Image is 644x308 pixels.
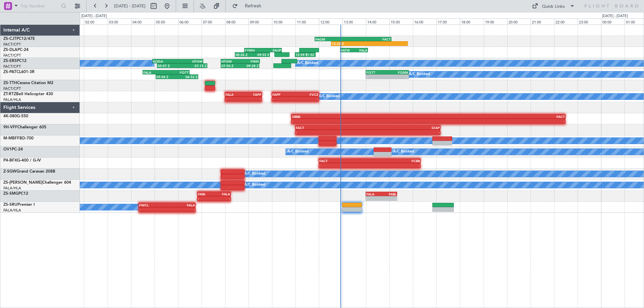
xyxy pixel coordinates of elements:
[3,59,26,63] a: ZS-ERSPC12
[3,208,21,213] a: FALA/HLA
[198,192,214,196] div: FABL
[387,75,408,79] div: -
[221,64,240,68] div: 07:50 Z
[319,91,340,102] div: A/C Booked
[229,1,269,11] button: Refresh
[3,92,53,96] a: ZT-RTZBell Helicopter 430
[3,147,12,151] span: OV1
[295,97,318,101] div: -
[409,69,430,79] div: A/C Booked
[292,115,428,119] div: UBBB
[341,48,354,52] div: FATW
[177,75,198,79] div: 06:52 Z
[3,59,17,63] span: ZS-ERS
[244,180,265,190] div: A/C Booked
[182,64,207,68] div: 07:15 Z
[3,181,71,185] a: ZS-[PERSON_NAME]Challenger 604
[3,192,18,196] span: ZS-SMG
[244,93,262,97] div: FAPP
[155,18,178,24] div: 05:00
[578,18,601,24] div: 23:00
[3,53,21,58] a: FACT/CPT
[3,64,21,69] a: FACT/CPT
[389,18,413,24] div: 15:00
[3,37,16,41] span: ZS-CJT
[3,114,28,118] a: 4K-080G-550
[305,53,315,57] div: 11:52 Z
[156,75,177,79] div: 05:04 Z
[602,13,628,19] div: [DATE] - [DATE]
[366,70,387,74] div: FQTT
[202,18,225,24] div: 07:00
[460,18,483,24] div: 18:00
[381,192,396,196] div: FABL
[139,203,167,207] div: FWCL
[370,163,420,167] div: -
[3,37,35,41] a: ZS-CJTPC12/47E
[272,18,296,24] div: 10:00
[153,59,178,63] div: KOGA
[315,37,353,41] div: FAGM
[3,81,17,85] span: ZS-TTH
[166,70,189,74] div: FQTT
[221,59,240,63] div: HTGW
[601,18,625,24] div: 00:00
[3,48,17,52] span: ZS-DLA
[84,18,107,24] div: 02:00
[245,48,263,52] div: FYWH
[131,18,155,24] div: 04:00
[3,92,16,96] span: ZT-RTZ
[3,192,28,196] a: ZS-SMGPC12
[366,75,387,79] div: -
[542,3,565,10] div: Quick Links
[292,119,428,123] div: -
[381,196,396,200] div: -
[3,159,41,163] a: P4-BFXG-400 / G-IV
[484,18,507,24] div: 19:00
[3,86,21,91] a: FACT/CPT
[366,192,381,196] div: FALA
[20,1,59,11] input: Trip Number
[3,125,17,129] span: 9H-VFF
[3,136,19,140] span: M-MBFF
[252,53,269,57] div: 09:55 Z
[3,170,16,174] span: Z-SGW
[240,59,260,63] div: FWKI
[413,18,436,24] div: 16:00
[3,136,34,140] a: M-MBFFBD-700
[295,93,318,97] div: FVCZ
[108,18,131,24] div: 03:00
[342,18,366,24] div: 13:00
[214,196,230,200] div: -
[214,192,230,196] div: FALA
[244,169,265,179] div: A/C Booked
[225,93,244,97] div: FALA
[81,13,107,19] div: [DATE] - [DATE]
[3,81,53,85] a: ZS-TTHCessna Citation M2
[370,42,407,46] div: -
[143,70,166,74] div: FALA
[3,181,42,185] span: ZS-[PERSON_NAME]
[393,147,414,157] div: A/C Booked
[529,1,578,11] button: Quick Links
[354,48,367,52] div: FALA
[235,53,252,57] div: 08:26 Z
[3,42,21,47] a: FACT/CPT
[554,18,578,24] div: 22:00
[225,18,249,24] div: 08:00
[296,126,368,130] div: FACT
[225,97,244,101] div: -
[366,196,381,200] div: -
[139,207,167,211] div: -
[158,64,182,68] div: 05:07 Z
[167,207,195,211] div: -
[507,18,531,24] div: 20:00
[3,125,46,129] a: 9H-VFFChallenger 605
[240,64,259,68] div: 09:28 Z
[319,163,370,167] div: -
[531,18,554,24] div: 21:00
[178,59,203,63] div: HTGW
[296,18,319,24] div: 11:00
[366,18,389,24] div: 14:00
[353,37,391,41] div: FACT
